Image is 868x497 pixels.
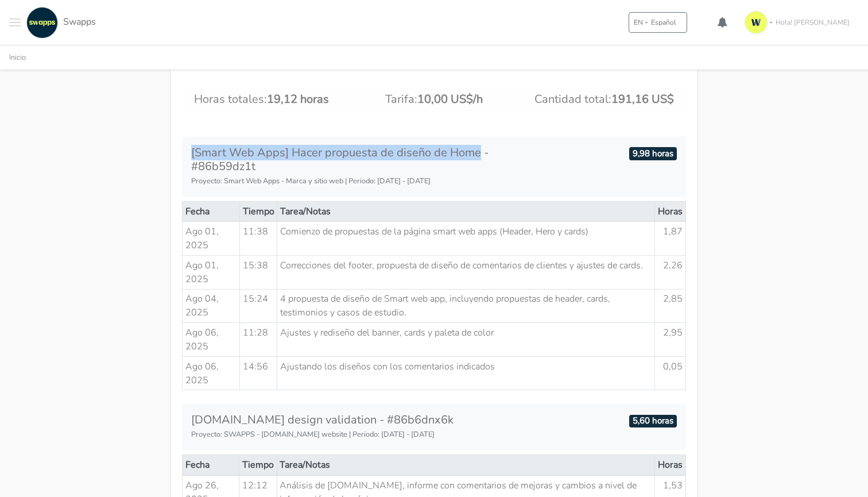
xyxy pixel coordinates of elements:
td: Ajustando los diseños con los comentarios indicados [277,356,655,390]
small: Proyecto: Smart Web Apps - Marca y sitio web | Periodo: [DATE] - [DATE] [191,176,431,186]
span: Swapps [63,16,96,28]
span: 9,98 horas [629,147,677,160]
td: 14:56 [239,356,277,390]
th: Horas [655,455,686,475]
td: 0,05 [655,356,686,390]
h5: [Smart Web Apps] Hacer propuesta de diseño de Home - #86b59dz1t [191,146,509,174]
span: 191,16 US$ [611,91,674,107]
th: Tarea/Notas [277,455,655,475]
td: 2,26 [655,255,686,289]
td: 2,95 [655,323,686,357]
span: 5,60 horas [629,415,677,428]
h5: Tarifa: [360,93,509,106]
span: Español [651,17,676,28]
span: Hola! [PERSON_NAME] [776,17,850,28]
td: 2,85 [655,289,686,323]
a: Swapps [24,7,96,38]
td: Ago 04, 2025 [183,289,240,323]
h5: Cantidad total: [525,93,674,106]
td: 1,87 [655,221,686,255]
td: 4 propuesta de diseño de Smart web app, incluyendo propuestas de header, cards, testimonios y cas... [277,289,655,323]
th: Tarea/Notas [277,201,655,221]
td: 11:38 [239,221,277,255]
th: Horas [655,201,686,221]
td: Ajustes y rediseño del banner, cards y paleta de color [277,323,655,357]
img: swapps-linkedin-v2.jpg [26,7,58,38]
td: Ago 06, 2025 [183,323,240,357]
td: Ago 01, 2025 [183,255,240,289]
span: 10,00 US$/h [417,91,483,107]
th: Tiempo [239,201,277,221]
td: Comienzo de propuestas de la página smart web apps (Header, Hero y cards) [277,221,655,255]
th: Fecha [183,201,240,221]
button: ENEspañol [629,12,687,33]
td: Correcciones del footer, propuesta de diseño de comentarios de clientes y ajustes de cards. [277,255,655,289]
span: 19,12 horas [267,91,329,107]
th: Tiempo [239,455,277,475]
img: isotipo-3-3e143c57.png [745,11,768,34]
td: Ago 06, 2025 [183,356,240,390]
button: Toggle navigation menu [9,7,21,38]
a: Hola! [PERSON_NAME] [740,6,859,38]
h5: [DOMAIN_NAME] design validation - #86b6dnx6k [191,413,509,427]
h5: Horas totales: [194,93,343,106]
td: 15:38 [239,255,277,289]
td: 15:24 [239,289,277,323]
a: Inicio [9,52,26,63]
small: Proyecto: SWAPPS - [DOMAIN_NAME] website | Periodo: [DATE] - [DATE] [191,429,435,440]
th: Fecha [183,455,239,475]
td: 11:28 [239,323,277,357]
td: Ago 01, 2025 [183,221,240,255]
